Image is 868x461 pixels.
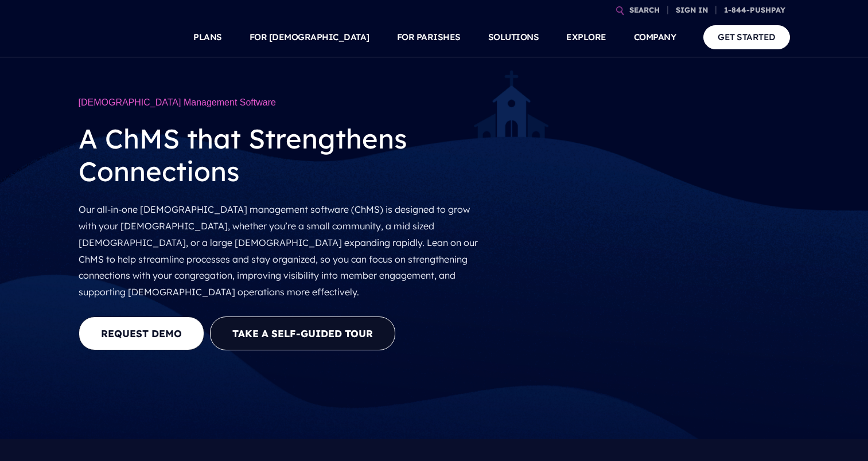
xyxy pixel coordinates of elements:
a: COMPANY [634,17,676,57]
h2: A ChMS that Strengthens Connections [79,114,486,197]
a: EXPLORE [566,17,606,57]
a: FOR PARISHES [397,17,461,57]
h1: [DEMOGRAPHIC_DATA] Management Software [79,92,486,114]
a: PLANS [193,17,222,57]
button: Take a Self-guided Tour [210,317,395,350]
a: GET STARTED [703,25,790,49]
a: FOR [DEMOGRAPHIC_DATA] [250,17,369,57]
a: REQUEST DEMO [79,317,204,350]
a: SOLUTIONS [488,17,539,57]
p: Our all-in-one [DEMOGRAPHIC_DATA] management software (ChMS) is designed to grow with your [DEMOG... [79,197,486,305]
